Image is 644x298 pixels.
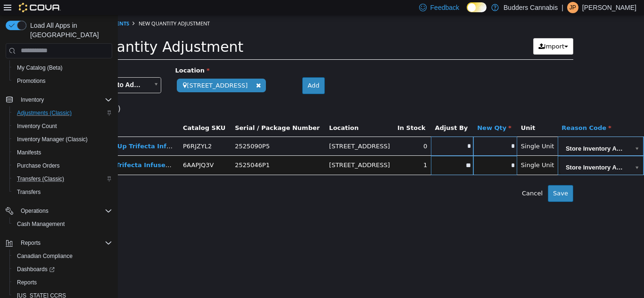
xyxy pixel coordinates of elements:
button: Canadian Compliance [9,250,116,263]
button: Inventory Count [9,120,116,133]
button: Adjust By [317,108,352,118]
span: [STREET_ADDRESS] [211,146,272,153]
a: Dashboards [9,263,116,276]
span: Single Unit [403,128,437,135]
td: 2525046P1 [113,141,207,160]
span: Promotions [13,75,112,87]
span: Reason Code [444,109,493,116]
span: Promotions [17,77,46,85]
a: Canadian Compliance [13,250,76,262]
span: Inventory [17,94,112,105]
span: Inventory Count [13,121,112,132]
a: Dashboards [13,264,58,275]
a: Inventory Count [13,121,61,132]
a: Transfers (Classic) [13,173,68,185]
td: 1 [276,141,313,160]
span: Purchase Orders [13,160,112,171]
button: Reports [9,276,116,289]
button: Operations [2,204,116,217]
td: 2525090P5 [113,121,207,141]
span: [STREET_ADDRESS] [59,64,148,77]
button: Serial / Package Number [117,108,204,118]
span: Cash Management [17,220,65,228]
span: Operations [21,207,49,215]
span: Purchase Orders [17,162,60,169]
button: Cash Management [9,217,116,231]
input: Dark Mode [467,2,487,12]
button: My Catalog (Beta) [9,61,116,74]
span: Dark Mode [467,12,467,13]
span: Dashboards [17,266,55,273]
a: Store Inventory Audit [442,141,524,159]
span: Reports [13,277,112,288]
td: P6RJZYL2 [61,121,113,141]
button: Transfers (Classic) [9,172,116,185]
a: Promotions [13,75,50,87]
span: Manifests [17,149,41,156]
span: My Catalog (Beta) [13,62,112,73]
a: Adjustments (Classic) [13,107,75,119]
span: Single Unit [403,146,437,153]
span: Load All Apps in [GEOGRAPHIC_DATA] [26,21,112,40]
span: Inventory Manager (Classic) [17,136,88,143]
td: 0 [276,121,313,141]
a: Purchase Orders [13,160,64,171]
button: Catalog SKU [65,108,109,118]
button: Reports [2,236,116,250]
button: Transfers [9,185,116,199]
button: Import [415,23,455,40]
button: Adjustments (Classic) [9,106,116,120]
button: Add [184,62,206,79]
span: Cash Management [13,218,112,230]
button: Cancel [399,170,430,187]
span: Store Inventory Audit [442,122,512,141]
a: Manifests [13,147,45,158]
button: Location [211,108,242,118]
span: Manifests [13,147,112,158]
a: Store Inventory Audit [442,122,524,140]
span: Location [58,52,92,59]
a: Inventory Manager (Classic) [13,134,91,145]
span: Transfers (Classic) [13,173,112,185]
span: Inventory Manager (Classic) [13,134,112,145]
span: Reports [17,279,37,286]
span: Operations [17,205,112,217]
span: Adjustments (Classic) [13,107,112,119]
span: JP [570,2,576,13]
span: New Qty [359,109,394,116]
button: Save [430,170,455,187]
button: Purchase Orders [9,159,116,172]
button: Unit [403,108,419,118]
span: Inventory Count [17,122,57,130]
span: Store Inventory Audit [442,141,512,160]
span: Reports [17,237,112,249]
span: New Quantity Adjustment [21,5,92,12]
span: Inventory [21,96,44,104]
span: Feedback [430,3,459,12]
p: | [561,2,563,13]
button: In Stock [280,108,309,118]
span: Adjustments (Classic) [17,109,72,117]
a: My Catalog (Beta) [13,62,66,73]
button: Inventory Manager (Classic) [9,133,116,146]
span: Reports [21,239,41,247]
a: Transfers [13,186,44,198]
img: Cova [19,3,61,12]
a: Reports [13,277,41,288]
button: Promotions [9,74,116,88]
button: Inventory [17,94,48,105]
p: Budders Cannabis [504,2,558,13]
span: [STREET_ADDRESS] [211,128,272,135]
span: Transfers [13,186,112,198]
span: My Catalog (Beta) [17,64,63,72]
button: Reports [17,237,44,249]
span: Canadian Compliance [17,252,73,260]
span: Transfers [17,188,41,196]
p: [PERSON_NAME] [582,2,636,13]
span: Dashboards [13,264,112,275]
span: Transfers (Classic) [17,175,64,183]
button: Inventory [2,93,116,106]
a: Cash Management [13,218,68,230]
span: Canadian Compliance [13,250,112,262]
td: 6AAPJQ3V [61,141,113,160]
